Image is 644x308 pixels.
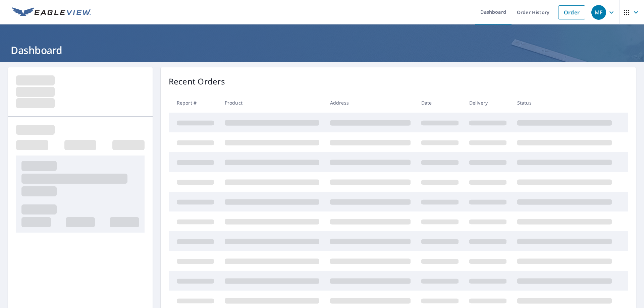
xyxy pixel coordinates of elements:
div: MF [591,5,606,20]
p: Recent Orders [169,75,225,87]
th: Report # [169,93,219,113]
th: Address [325,93,416,113]
h1: Dashboard [8,43,636,57]
th: Status [512,93,617,113]
img: EV Logo [12,7,91,17]
th: Date [416,93,464,113]
th: Product [219,93,325,113]
a: Order [558,5,585,19]
th: Delivery [464,93,512,113]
